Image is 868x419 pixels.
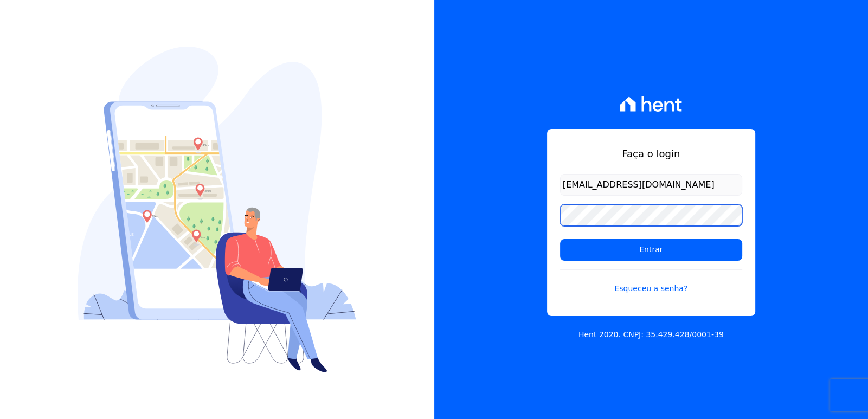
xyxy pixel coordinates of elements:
input: Entrar [560,239,742,261]
p: Hent 2020. CNPJ: 35.429.428/0001-39 [578,329,724,340]
input: Email [560,174,742,196]
h1: Faça o login [560,146,742,161]
img: Login [78,47,356,372]
a: Esqueceu a senha? [560,269,742,294]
